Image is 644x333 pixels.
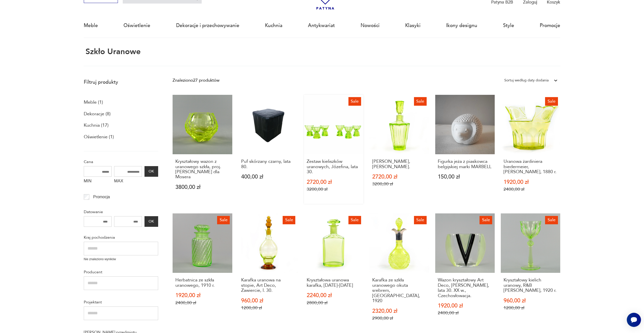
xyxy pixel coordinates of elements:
[84,257,158,262] p: Nie znaleziono wyników
[241,305,295,310] p: 1200,00 zł
[504,298,558,303] p: 960,00 zł
[307,180,361,185] p: 2720,00 zł
[438,303,492,308] p: 1920,00 zł
[504,180,558,185] p: 1920,00 zł
[361,14,380,37] a: Nowości
[504,77,549,84] div: Sortuj według daty dodania
[84,177,112,186] label: MIN
[307,278,361,288] h3: Kryształowa uranowa karafka, [DATE]-[DATE]
[84,110,111,118] a: Dekoracje (8)
[176,14,239,37] a: Dekoracje i przechowywanie
[372,174,426,180] p: 2720,00 zł
[504,278,558,293] h3: Kryształowy kielich uranowy, R&B [PERSON_NAME], 1920 r.
[307,300,361,305] p: 2800,00 zł
[435,213,495,333] a: SaleWazon kryształowy Art Deco, K. Palda, lata 30. XX w., Czechosłowacja.Wazon kryształowy Art De...
[144,216,158,227] button: OK
[241,174,295,180] p: 400,00 zł
[307,293,361,298] p: 2240,00 zł
[307,159,361,174] h3: Zestaw kieliszków uranowych, Józefina, lata 30.
[84,209,158,215] p: Datowanie
[438,174,492,180] p: 150,00 zł
[369,213,429,333] a: SaleKarafka ze szkła uranowego okuta srebrem, Niemcy, 1920Karafka ze szkła uranowego okuta srebre...
[175,159,230,180] h3: Kryształowy wazon z uranowego szkła, proj. [PERSON_NAME] dla Mosera
[114,177,142,186] label: MAX
[446,14,477,37] a: Ikony designu
[501,95,560,204] a: SaleUranowa żardiniera biedermeier, cebrzyk, 1880 r.Uranowa żardiniera biedermeier, [PERSON_NAME]...
[84,48,141,56] h1: szkło uranowe
[144,166,158,177] button: OK
[84,269,158,275] p: Producent
[175,278,230,288] h3: Herbatnica ze szkła uranowego, 1910 r.
[372,159,426,169] h3: [PERSON_NAME], [PERSON_NAME].
[503,14,514,37] a: Style
[265,14,282,37] a: Kuchnia
[241,159,295,169] h3: Puf skórzany czarny, lata 80.
[84,299,158,305] p: Projektant
[84,79,158,85] p: Filtruj produkty
[504,159,558,174] h3: Uranowa żardiniera biedermeier, [PERSON_NAME], 1880 r.
[238,95,298,204] a: Puf skórzany czarny, lata 80.Puf skórzany czarny, lata 80.400,00 zł
[84,159,158,165] p: Cena
[405,14,421,37] a: Klasyki
[175,293,230,298] p: 1920,00 zł
[372,181,426,187] p: 3200,00 zł
[304,95,363,204] a: SaleZestaw kieliszków uranowych, Józefina, lata 30.Zestaw kieliszków uranowych, Józefina, lata 30...
[504,305,558,310] p: 1200,00 zł
[173,213,232,333] a: SaleHerbatnica ze szkła uranowego, 1910 r.Herbatnica ze szkła uranowego, 1910 r.1920,00 zł2400,00 zł
[435,95,495,204] a: Figurka jeża z piaskowca belgijskiej marki MARBELLFigurka jeża z piaskowca belgijskiej marki MARB...
[175,185,230,190] p: 3800,00 zł
[84,121,109,130] a: Kuchnia (17)
[93,194,110,200] p: Promocja
[241,298,295,303] p: 960,00 zł
[84,133,114,141] a: Oświetlenie (1)
[504,187,558,192] p: 2400,00 zł
[438,278,492,298] h3: Wazon kryształowy Art Deco, [PERSON_NAME], lata 30. XX w., Czechosłowacja.
[438,159,492,169] h3: Figurka jeża z piaskowca belgijskiej marki MARBELL
[372,278,426,303] h3: Karafka ze szkła uranowego okuta srebrem, [GEOGRAPHIC_DATA], 1920
[307,187,361,192] p: 3200,00 zł
[173,95,232,204] a: Kryształowy wazon z uranowego szkła, proj. L. Jaburek dla MoseraKryształowy wazon z uranowego szk...
[241,278,295,293] h3: Karafka uranowa na stopie, Art Deco, Zawiercie, l. 30.
[175,300,230,305] p: 2400,00 zł
[372,316,426,321] p: 2900,00 zł
[308,14,335,37] a: Antykwariat
[238,213,298,333] a: SaleKarafka uranowa na stopie, Art Deco, Zawiercie, l. 30.Karafka uranowa na stopie, Art Deco, Za...
[501,213,560,333] a: SaleKryształowy kielich uranowy, R&B Szczytna, 1920 r.Kryształowy kielich uranowy, R&B [PERSON_NA...
[84,234,158,241] p: Kraj pochodzenia
[84,14,98,37] a: Meble
[540,14,560,37] a: Promocje
[304,213,363,333] a: SaleKryształowa uranowa karafka, 1890-1900Kryształowa uranowa karafka, [DATE]-[DATE]2240,00 zł280...
[123,14,150,37] a: Oświetlenie
[372,308,426,314] p: 2320,00 zł
[438,310,492,316] p: 2400,00 zł
[627,313,641,327] iframe: Smartsupp widget button
[84,98,103,107] a: Meble (1)
[173,77,219,84] div: Znaleziono 27 produktów
[369,95,429,204] a: SaleUranowa karafka, Huta Józefina.[PERSON_NAME], [PERSON_NAME].2720,00 zł3200,00 zł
